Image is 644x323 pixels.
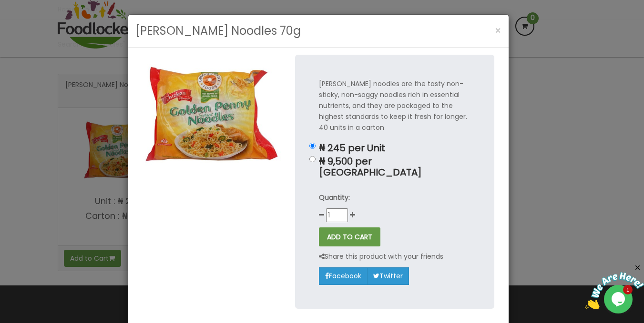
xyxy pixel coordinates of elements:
input: ₦ 245 per Unit [309,143,316,149]
input: ₦ 9,500 per [GEOGRAPHIC_DATA] [309,156,316,162]
button: ADD TO CART [319,227,380,246]
img: Golden Penny Noodles 70g [143,55,281,173]
h3: [PERSON_NAME] Noodles 70g [135,22,301,40]
button: Close [490,21,506,40]
strong: Quantity: [319,193,350,202]
p: Share this product with your friends [319,251,443,262]
iframe: chat widget [585,264,644,309]
a: Facebook [319,267,368,284]
p: [PERSON_NAME] noodles are the tasty non-sticky, non-soggy noodles rich in essential nutrients, an... [319,78,470,133]
p: ₦ 245 per Unit [319,143,470,154]
a: Twitter [367,267,409,284]
p: ₦ 9,500 per [GEOGRAPHIC_DATA] [319,156,470,178]
span: × [495,24,501,38]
